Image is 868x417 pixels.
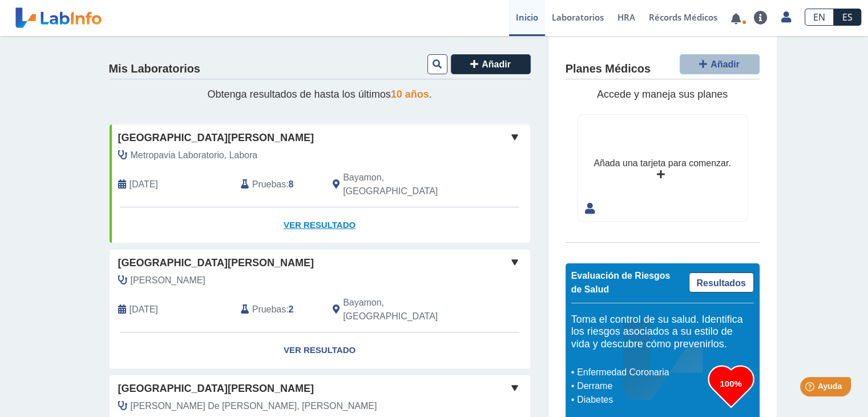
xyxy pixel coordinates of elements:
[343,296,469,323] span: Bayamon, PR
[130,303,158,316] span: 2025-06-04
[289,304,294,314] b: 2
[766,372,855,404] iframe: Help widget launcher
[118,381,314,396] span: [GEOGRAPHIC_DATA][PERSON_NAME]
[834,9,861,26] a: ES
[805,9,834,26] a: EN
[131,399,377,413] span: Nevarez De Jesus, Cristina
[252,178,286,191] span: Pruebas
[109,62,200,76] h4: Mis Laboratorios
[131,274,205,287] span: Olmeda Morales, Edwin
[574,379,708,393] li: Derrame
[232,296,324,323] div: :
[574,366,708,379] li: Enfermedad Coronaria
[343,171,469,198] span: Bayamon, PR
[689,272,754,292] a: Resultados
[207,89,431,100] span: Obtenga resultados de hasta los últimos .
[617,11,635,23] span: HRA
[118,255,314,271] span: [GEOGRAPHIC_DATA][PERSON_NAME]
[131,149,258,162] span: Metropavia Laboratorio, Labora
[710,59,740,69] span: Añadir
[110,332,530,368] a: Ver Resultado
[571,314,754,351] h5: Toma el control de su salud. Identifica los riesgos asociados a su estilo de vida y descubre cómo...
[566,62,651,76] h4: Planes Médicos
[232,171,324,198] div: :
[289,179,294,189] b: 8
[252,303,286,316] span: Pruebas
[680,54,760,74] button: Añadir
[574,393,708,407] li: Diabetes
[118,130,314,146] span: [GEOGRAPHIC_DATA][PERSON_NAME]
[391,89,429,100] span: 10 años
[708,376,754,391] h3: 100%
[110,207,530,243] a: Ver Resultado
[594,157,730,170] div: Añada una tarjeta para comenzar.
[482,59,511,69] span: Añadir
[451,54,531,74] button: Añadir
[130,178,158,191] span: 2025-08-23
[597,89,728,100] span: Accede y maneja sus planes
[571,271,671,294] span: Evaluación de Riesgos de Salud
